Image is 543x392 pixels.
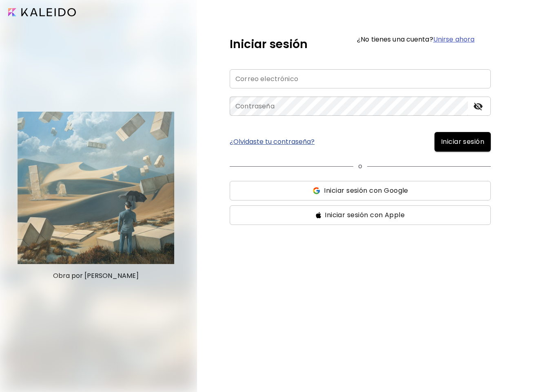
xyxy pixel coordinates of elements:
span: Iniciar sesión con Apple [325,210,405,220]
img: ss [316,212,321,218]
h6: ¿No tienes una cuenta? [357,36,474,43]
button: ssIniciar sesión con Apple [230,205,491,225]
p: o [358,161,362,171]
button: Iniciar sesión [434,132,491,152]
h5: Iniciar sesión [230,36,308,53]
a: Unirse ahora [433,35,474,44]
a: ¿Olvidaste tu contraseña? [230,139,315,145]
span: Iniciar sesión con Google [324,186,408,196]
button: toggle password visibility [471,99,485,113]
button: ssIniciar sesión con Google [230,181,491,200]
img: ss [312,187,321,195]
span: Iniciar sesión [441,137,484,147]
